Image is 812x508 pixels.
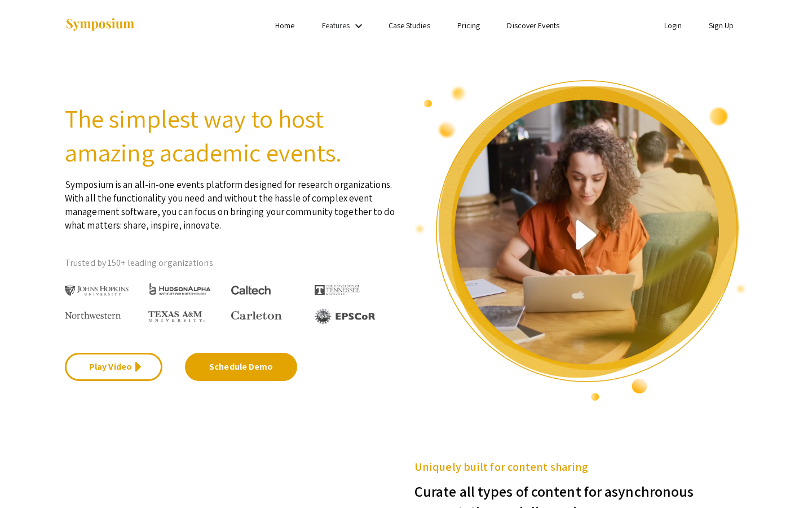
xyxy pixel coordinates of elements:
[709,20,734,30] a: Sign Up
[414,458,747,475] h5: Uniquely built for content sharing
[65,17,135,33] img: Symposium by ForagerOne
[65,169,398,232] p: Symposium is an all-in-one events platform designed for research organizations. With all the func...
[315,285,360,295] img: The University of Tennessee
[65,353,162,381] a: Play Video
[414,79,747,402] img: video overview of Symposium
[322,20,350,30] a: Features
[352,19,365,33] mat-icon: Expand Features list
[65,312,121,318] img: Northwestern
[65,255,398,271] p: Trusted by 150+ leading organizations
[275,20,294,30] a: Home
[65,102,398,169] h2: The simplest way to host amazing academic events.
[65,286,129,296] img: Johns Hopkins University
[231,286,271,295] img: Caltech
[148,282,212,295] img: HudsonAlpha
[231,311,282,320] img: Carleton
[185,353,297,381] a: Schedule Demo
[389,20,430,30] a: Case Studies
[148,311,205,322] img: Texas A&M University
[664,20,682,30] a: Login
[315,308,377,325] img: EPSCOR
[507,20,559,30] a: Discover Events
[457,20,480,30] a: Pricing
